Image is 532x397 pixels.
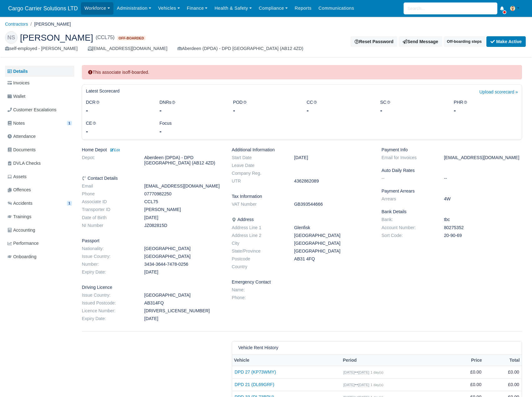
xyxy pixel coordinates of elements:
[227,225,290,230] dt: Address Line 1
[82,238,222,244] h6: Passport
[109,147,120,152] a: Edit
[255,2,291,14] a: Compliance
[211,2,256,14] a: Health & Safety
[86,88,120,94] h6: Latest Scorecard
[77,246,140,251] dt: Nationality:
[5,77,74,89] a: Invoices
[444,36,485,47] button: Off-boarding steps
[86,106,150,115] div: -
[140,293,227,298] dd: [GEOGRAPHIC_DATA]
[77,199,140,204] dt: Associate ID
[140,316,227,321] dd: [DATE]
[5,22,28,27] a: Contractors
[77,308,140,314] dt: Licence Number:
[7,227,35,234] span: Accounting
[140,155,227,166] dd: Aberdeen (DPDA) - DPD [GEOGRAPHIC_DATA] (AB12 4ZD)
[480,88,518,99] a: Upload scorecard »
[227,155,290,160] dt: Start Date
[96,34,114,41] span: (CCL75)
[227,256,290,262] dt: Postcode
[227,178,290,184] dt: UTR
[381,147,522,153] h6: Payment Info
[232,217,372,222] h6: Address
[291,2,315,14] a: Reports
[140,254,227,259] dd: [GEOGRAPHIC_DATA]
[454,106,518,115] div: -
[5,117,74,129] a: Notes 1
[140,308,227,314] dd: [DRIVERS_LICENSE_NUMBER]
[439,217,527,222] dd: tbc
[227,249,290,254] dt: State/Province
[140,262,227,267] dd: 3434-3644-7478-0256
[7,173,27,180] span: Assets
[5,237,74,249] a: Performance
[155,99,229,115] div: DNRs
[227,233,290,238] dt: Address Line 2
[88,45,167,52] div: [EMAIL_ADDRESS][DOMAIN_NAME]
[77,254,140,259] dt: Issue Country:
[227,163,290,168] dt: Leave Date
[81,2,113,14] a: Workforce
[28,21,71,28] li: [PERSON_NAME]
[0,26,532,58] div: Nils Langgaard-Sorensen
[77,191,140,197] dt: Phone
[377,196,439,202] dt: Arrears
[439,233,527,238] dd: 20-90-69
[439,176,527,181] dd: --
[5,211,74,223] a: Trainings
[446,378,484,391] td: £0.00
[446,354,484,366] th: Price
[375,99,449,115] div: SC
[177,45,303,52] div: Aberdeen (DPDA) - DPD [GEOGRAPHIC_DATA] (AB12 4ZD)
[183,2,211,14] a: Finance
[227,171,290,176] dt: Company Reg.
[343,370,369,374] small: [DATE] [DATE]
[5,251,74,263] a: Onboarding
[235,381,338,388] a: DPD 21 (DL69GRF)
[377,225,439,230] dt: Account Number:
[82,65,522,80] div: This associate is
[232,147,372,153] h6: Additional Information
[484,366,522,379] td: £0.00
[5,224,74,236] a: Accounting
[232,194,372,199] h6: Tax Information
[140,215,227,220] dd: [DATE]
[381,209,522,214] h6: Bank Details
[484,378,522,391] td: £0.00
[380,106,445,115] div: -
[381,188,522,194] h6: Payment Arrears
[82,147,222,153] h6: Home Depot
[484,354,522,366] th: Total
[140,207,227,212] dd: [PERSON_NAME]
[113,2,155,14] a: Administration
[307,106,371,115] div: -
[227,202,290,207] dt: VAT Number
[82,176,222,181] h6: Contact Details
[5,2,81,15] span: Cargo Carrier Solutions LTD
[315,2,358,14] a: Communications
[140,300,227,306] dd: AB314FQ
[232,354,341,366] th: Vehicle
[77,262,140,267] dt: Number:
[77,223,140,228] dt: NI Number
[5,171,74,183] a: Assets
[140,269,227,275] dd: [DATE]
[228,99,302,115] div: POD
[7,106,57,113] span: Customer Escalations
[290,155,377,160] dd: [DATE]
[439,196,527,202] dd: 4W
[67,201,72,206] span: 1
[446,366,484,379] td: £0.00
[67,121,72,126] span: 1
[290,249,377,254] dd: [GEOGRAPHIC_DATA]
[81,99,155,115] div: DCR
[7,186,31,193] span: Offences
[77,269,140,275] dt: Expiry Date:
[5,3,81,15] a: Cargo Carrier Solutions LTD
[7,200,32,207] span: Accidents
[377,233,439,238] dt: Sort Code:
[5,31,17,44] div: NS
[77,183,140,189] dt: Email
[7,120,25,127] span: Notes
[7,253,37,260] span: Onboarding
